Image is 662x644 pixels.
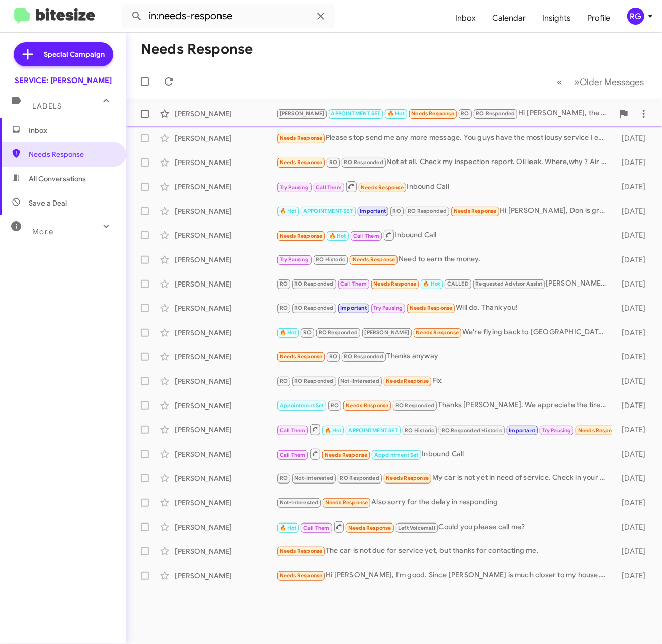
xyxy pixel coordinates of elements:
[175,546,276,556] div: [PERSON_NAME]
[408,208,447,214] span: RO Responded
[175,400,276,411] div: [PERSON_NAME]
[175,449,276,459] div: [PERSON_NAME]
[612,571,654,581] div: [DATE]
[447,4,484,33] a: Inbox
[276,108,613,119] div: Hi [PERSON_NAME], the DMV is requesting a proof of emissions test. I know this was performed but ...
[280,110,325,117] span: [PERSON_NAME]
[329,353,337,360] span: RO
[280,353,323,360] span: Needs Response
[612,303,654,313] div: [DATE]
[303,329,312,336] span: RO
[612,230,654,240] div: [DATE]
[316,256,345,263] span: RO Historic
[344,159,383,166] span: RO Responded
[393,208,401,214] span: RO
[280,305,288,311] span: RO
[410,305,453,311] span: Needs Response
[280,256,309,263] span: Try Pausing
[346,402,389,409] span: Needs Response
[294,378,333,384] span: RO Responded
[475,280,542,287] span: Requested Advisor Assist
[316,184,342,191] span: Call Them
[276,448,612,460] div: Inbound Call
[612,522,654,532] div: [DATE]
[374,452,419,458] span: Appointment Set
[276,570,612,581] div: Hi [PERSON_NAME], I'm good. Since [PERSON_NAME] is much closer to my house, I'm taking the car th...
[280,378,288,384] span: RO
[276,472,612,484] div: My car is not yet in need of service. Check in your records.
[175,376,276,386] div: [PERSON_NAME]
[280,452,306,458] span: Call Them
[280,329,297,336] span: 🔥 Hot
[175,473,276,484] div: [PERSON_NAME]
[627,8,644,25] div: RG
[14,42,113,66] a: Special Campaign
[340,378,379,384] span: Not-Interested
[175,133,276,143] div: [PERSON_NAME]
[509,427,535,434] span: Important
[395,402,434,409] span: RO Responded
[442,427,502,434] span: RO Responded Historic
[329,233,346,239] span: 🔥 Hot
[32,227,53,236] span: More
[331,402,339,409] span: RO
[29,174,86,184] span: All Conversations
[551,71,650,92] nav: Page navigation example
[280,184,309,191] span: Try Pausing
[411,110,454,117] span: Needs Response
[373,305,403,311] span: Try Pausing
[276,351,612,363] div: Thanks anyway
[175,425,276,435] div: [PERSON_NAME]
[15,75,112,86] div: SERVICE: [PERSON_NAME]
[579,4,619,33] a: Profile
[612,133,654,143] div: [DATE]
[280,233,323,239] span: Needs Response
[29,198,67,208] span: Save a Deal
[303,208,353,214] span: APPOINTMENT SET
[294,280,333,287] span: RO Responded
[276,278,612,290] div: [PERSON_NAME] please call me back [PHONE_NUMBER] thank you
[454,208,497,214] span: Needs Response
[303,525,330,531] span: Call Them
[612,473,654,484] div: [DATE]
[612,376,654,386] div: [DATE]
[276,399,612,411] div: Thanks [PERSON_NAME]. We appreciate the tire repair. However the tires were fairly new from you a...
[534,4,579,33] a: Insights
[175,303,276,313] div: [PERSON_NAME]
[612,449,654,459] div: [DATE]
[340,280,367,287] span: Call Them
[353,233,379,239] span: Call Them
[29,149,115,159] span: Needs Response
[175,571,276,581] div: [PERSON_NAME]
[325,499,368,506] span: Needs Response
[280,548,323,554] span: Needs Response
[280,499,319,506] span: Not-Interested
[276,327,612,338] div: We're flying back to [GEOGRAPHIC_DATA] and leaving the car here, so it won't be used much. So pro...
[542,427,571,434] span: Try Pausing
[484,4,534,33] span: Calendar
[175,279,276,289] div: [PERSON_NAME]
[612,157,654,168] div: [DATE]
[447,280,469,287] span: CALLED
[175,255,276,265] div: [PERSON_NAME]
[276,180,612,193] div: Inbound Call
[551,71,568,92] button: Previous
[122,4,335,28] input: Search
[32,102,62,111] span: Labels
[276,132,612,144] div: Please stop send me any more message. You guys have the most lousy service I ever have ，I hate to...
[29,125,115,135] span: Inbox
[280,135,323,141] span: Needs Response
[325,427,342,434] span: 🔥 Hot
[276,254,612,265] div: Need to earn the money.
[276,229,612,241] div: Inbound Call
[568,71,650,92] button: Next
[612,400,654,411] div: [DATE]
[352,256,395,263] span: Needs Response
[175,109,276,119] div: [PERSON_NAME]
[612,279,654,289] div: [DATE]
[612,546,654,556] div: [DATE]
[280,427,306,434] span: Call Them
